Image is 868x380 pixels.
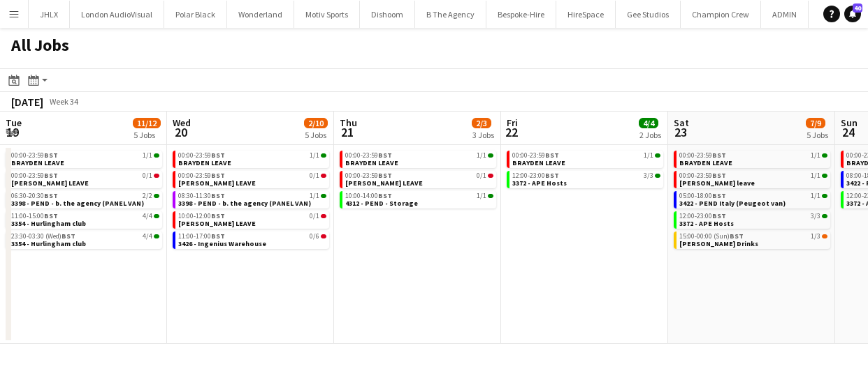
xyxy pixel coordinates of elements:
[674,211,830,231] div: 12:00-23:00BST3/33372 - APE Hosts
[639,118,658,128] span: 4/4
[310,172,319,179] span: 0/1
[505,124,518,140] span: 22
[143,192,152,199] span: 2/2
[178,152,225,159] span: 00:00-23:59
[11,239,86,248] span: 3354 - Hurlingham club
[822,234,827,238] span: 1/3
[44,171,58,180] span: BST
[178,192,225,199] span: 08:30-11:30
[679,219,734,228] span: 3372 - APE Hosts
[811,152,820,159] span: 1/1
[674,231,830,252] div: 15:00-00:00 (Sun)BST1/3[PERSON_NAME] Drinks
[811,213,820,220] span: 3/3
[679,199,786,208] span: 3422 - PEND Italy (Peugeot van)
[154,153,159,158] span: 1/1
[211,151,225,160] span: BST
[321,174,326,178] span: 0/1
[3,124,22,140] span: 19
[11,95,43,109] div: [DATE]
[616,1,681,28] button: Gee Studios
[11,158,64,167] span: BRAYDEN LEAVE
[310,192,319,199] span: 1/1
[340,116,357,129] span: Thu
[681,1,761,28] button: Champion Crew
[11,172,58,179] span: 00:00-23:59
[143,213,152,220] span: 4/4
[11,178,89,188] span: Chris Lane LEAVE
[133,118,161,128] span: 11/12
[761,1,809,28] button: ADMIN
[6,171,162,191] div: 00:00-23:59BST0/1[PERSON_NAME] LEAVE
[340,191,496,211] div: 10:00-14:00BST1/14312 - PEND - Storage
[712,171,726,180] span: BST
[154,174,159,178] span: 0/1
[844,6,861,22] a: 40
[310,152,319,159] span: 1/1
[674,171,830,191] div: 00:00-23:59BST1/1[PERSON_NAME] leave
[806,130,828,140] div: 5 Jobs
[211,211,225,220] span: BST
[178,219,256,228] span: ANDY SICK LEAVE
[378,151,392,160] span: BST
[70,1,164,28] button: London AudioVisual
[512,158,565,167] span: BRAYDEN LEAVE
[712,191,726,200] span: BST
[512,152,559,159] span: 00:00-23:59
[211,191,225,200] span: BST
[679,213,726,220] span: 12:00-23:00
[178,199,311,208] span: 3398 - PEND - b. the agency (PANEL VAN)
[178,211,326,227] a: 10:00-12:00BST0/1[PERSON_NAME] LEAVE
[340,151,496,171] div: 00:00-23:59BST1/1BRAYDEN LEAVE
[378,171,392,180] span: BST
[133,130,160,140] div: 5 Jobs
[305,130,327,140] div: 5 Jobs
[164,1,227,28] button: Polar Black
[143,152,152,159] span: 1/1
[143,233,152,240] span: 4/4
[178,233,225,240] span: 11:00-17:00
[477,172,486,179] span: 0/1
[486,1,556,28] button: Bespoke-Hire
[679,172,726,179] span: 00:00-23:59
[173,191,329,211] div: 08:30-11:30BST1/13398 - PEND - b. the agency (PANEL VAN)
[488,174,493,178] span: 0/1
[822,194,827,198] span: 1/1
[674,191,830,211] div: 05:00-18:00BST1/13422 - PEND Italy (Peugeot van)
[44,151,58,160] span: BST
[178,239,266,248] span: 3426 - Ingenius Warehouse
[11,233,75,240] span: 23:30-03:30 (Wed)
[11,219,86,228] span: 3354 - Hurlingham club
[839,124,858,140] span: 24
[507,116,518,129] span: Fri
[178,171,326,187] a: 00:00-23:59BST0/1[PERSON_NAME] LEAVE
[674,116,689,129] span: Sat
[178,191,326,207] a: 08:30-11:30BST1/13398 - PEND - b. the agency (PANEL VAN)
[178,213,225,220] span: 10:00-12:00
[853,3,862,13] span: 40
[11,191,159,207] a: 06:30-20:30BST2/23398 - PEND - b. the agency (PANEL VAN)
[154,214,159,218] span: 4/4
[360,1,415,28] button: Dishoom
[11,171,159,187] a: 00:00-23:59BST0/1[PERSON_NAME] LEAVE
[143,172,152,179] span: 0/1
[345,191,493,207] a: 10:00-14:00BST1/14312 - PEND - Storage
[679,178,755,188] span: Chris Ames leave
[712,151,726,160] span: BST
[11,152,58,159] span: 00:00-23:59
[477,152,486,159] span: 1/1
[154,234,159,238] span: 4/4
[415,1,486,28] button: B The Agency
[512,171,660,187] a: 12:00-23:00BST3/33372 - APE Hosts
[171,124,191,140] span: 20
[178,178,256,188] span: Chris Lane LEAVE
[545,151,559,160] span: BST
[310,213,319,220] span: 0/1
[655,153,660,158] span: 1/1
[639,130,661,140] div: 2 Jobs
[512,151,660,167] a: 00:00-23:59BST1/1BRAYDEN LEAVE
[345,192,392,199] span: 10:00-14:00
[11,192,58,199] span: 06:30-20:30
[378,191,392,200] span: BST
[6,151,162,171] div: 00:00-23:59BST1/1BRAYDEN LEAVE
[6,231,162,252] div: 23:30-03:30 (Wed)BST4/43354 - Hurlingham club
